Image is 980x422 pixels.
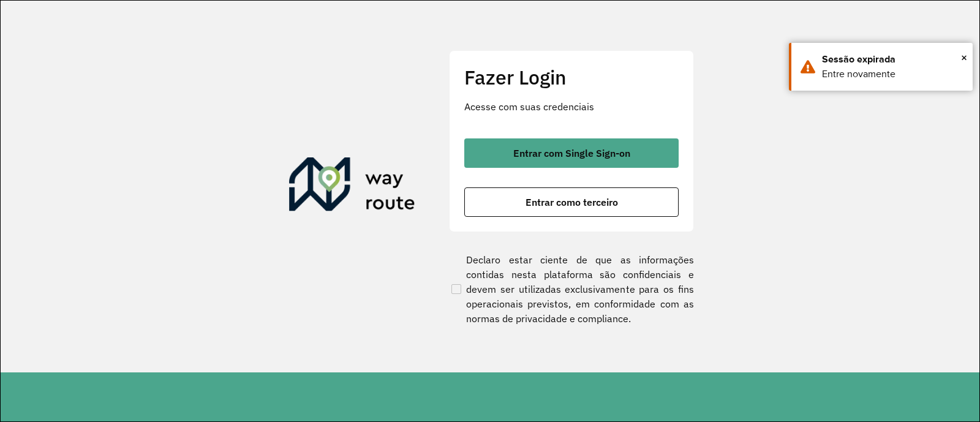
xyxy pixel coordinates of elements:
button: button [464,187,679,217]
button: button [464,138,679,168]
span: × [961,48,967,67]
div: Sessão expirada [822,52,963,67]
label: Declaro estar ciente de que as informações contidas nesta plataforma são confidenciais e devem se... [449,252,694,326]
span: Entrar como terceiro [526,197,618,207]
p: Acesse com suas credenciais [464,99,679,114]
img: Roteirizador AmbevTech [289,157,415,216]
h2: Fazer Login [464,66,679,89]
span: Entrar com Single Sign-on [513,148,630,158]
button: Close [961,48,967,67]
div: Entre novamente [822,67,963,81]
